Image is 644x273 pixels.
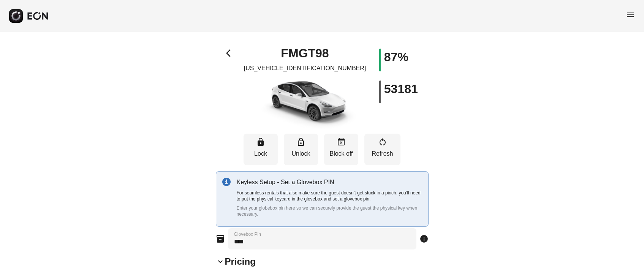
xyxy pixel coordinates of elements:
button: Lock [244,134,278,165]
h1: FMGT98 [281,49,329,58]
span: info [419,234,429,243]
label: Glovebox Pin [234,231,261,237]
span: lock [256,137,265,147]
p: Unlock [288,149,314,158]
button: Refresh [364,134,400,165]
button: Block off [324,134,358,165]
h2: Pricing [225,256,256,268]
p: Keyless Setup - Set a Glovebox PIN [237,178,422,187]
p: Block off [328,149,354,158]
h1: 53181 [384,84,418,93]
p: [US_VEHICLE_IDENTIFICATION_NUMBER] [244,64,366,73]
span: inventory_2 [216,234,225,243]
span: restart_alt [378,137,387,147]
span: event_busy [337,137,346,147]
img: info [222,178,231,186]
p: Refresh [368,149,397,158]
h1: 87% [384,52,408,62]
p: For seamless rentals that also make sure the guest doesn’t get stuck in a pinch, you’ll need to p... [237,190,422,202]
button: Unlock [284,134,318,165]
img: car [252,76,358,129]
span: lock_open [296,137,305,147]
span: menu [626,10,635,19]
p: Lock [247,149,274,158]
span: arrow_back_ios [226,49,235,58]
span: keyboard_arrow_down [216,257,225,266]
p: Enter your globebox pin here so we can securely provide the guest the physical key when necessary. [237,205,422,217]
